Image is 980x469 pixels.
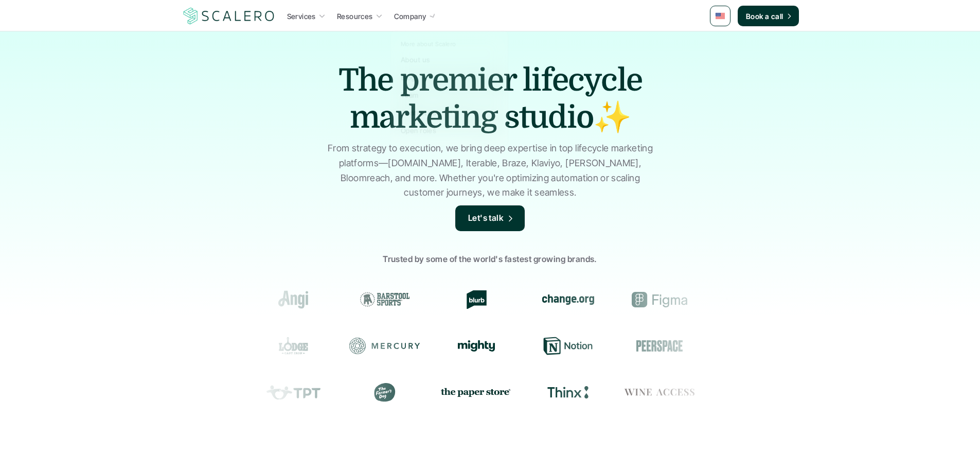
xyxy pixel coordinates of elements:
[401,55,430,65] p: About us
[323,141,657,200] p: From strategy to execution, we bring deep expertise in top lifecycle marketing platforms—[DOMAIN_...
[401,108,436,118] p: Contact us
[398,86,501,103] a: Team
[398,121,501,139] a: Open roles
[401,41,456,48] p: More about Scalero
[182,6,276,26] img: Scalero company logotype
[401,90,419,100] p: Team
[287,11,316,22] p: Services
[394,11,426,22] p: Company
[401,125,436,135] p: Open roles
[182,7,276,25] a: Scalero company logotype
[401,72,415,82] p: Blog
[468,212,504,225] p: Let's talk
[398,104,501,121] a: Contact us
[398,68,501,86] a: Blog
[738,6,799,26] a: Book a call
[337,11,373,22] p: Resources
[455,205,525,231] a: Let's talk
[398,51,501,68] a: About us
[746,11,783,22] p: Book a call
[310,62,670,136] h1: The premier lifecycle marketing studio✨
